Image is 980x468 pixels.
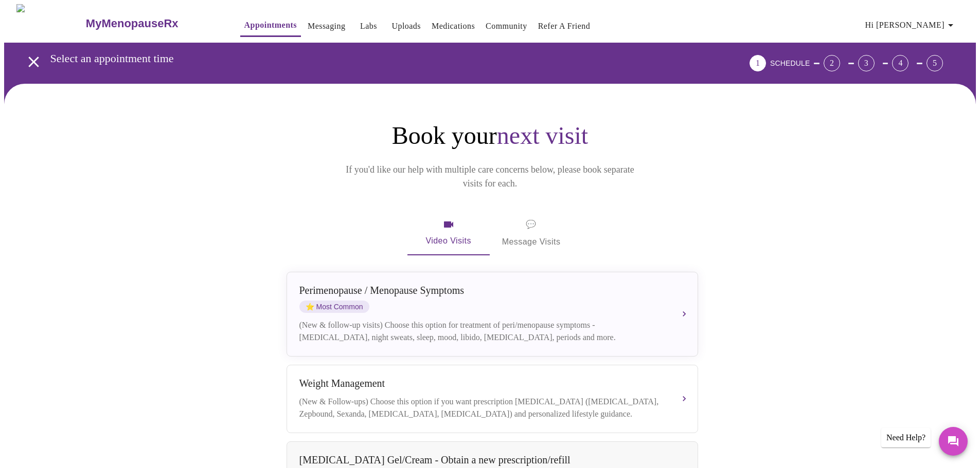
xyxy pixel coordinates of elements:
[287,365,698,433] button: Weight Management(New & Follow-ups) Choose this option if you want prescription [MEDICAL_DATA] ([...
[84,6,219,42] a: MyMenopauseRx
[534,16,595,36] button: Refer a Friend
[858,55,875,71] div: 3
[939,427,968,456] button: Messages
[244,18,297,32] a: Appointments
[360,19,377,33] a: Labs
[865,18,957,32] span: Hi [PERSON_NAME]
[482,16,531,36] button: Community
[304,16,349,36] button: Messaging
[770,59,810,67] span: SCHEDULE
[50,52,692,65] h3: Select an appointment time
[926,55,943,71] div: 5
[332,163,649,191] p: If you'd like our help with multiple care concerns below, please book separate visits for each.
[538,19,591,33] a: Refer a Friend
[824,55,840,71] div: 2
[287,272,698,357] button: Perimenopause / Menopause SymptomsstarMost Common(New & follow-up visits) Choose this option for ...
[432,19,475,33] a: Medications
[299,301,369,313] span: Most Common
[352,16,385,36] button: Labs
[299,378,665,389] div: Weight Management
[306,303,314,311] span: star
[892,55,908,71] div: 4
[497,122,588,149] span: next visit
[427,16,479,36] button: Medications
[486,19,527,33] a: Community
[299,285,665,296] div: Perimenopause / Menopause Symptoms
[240,15,301,37] button: Appointments
[420,218,477,248] span: Video Visits
[299,454,665,466] div: [MEDICAL_DATA] Gel/Cream - Obtain a new prescription/refill
[526,217,536,232] span: message
[86,17,179,30] h3: MyMenopauseRx
[750,55,766,71] div: 1
[299,319,665,344] div: (New & follow-up visits) Choose this option for treatment of peri/menopause symptoms - [MEDICAL_D...
[299,396,665,420] div: (New & Follow-ups) Choose this option if you want prescription [MEDICAL_DATA] ([MEDICAL_DATA], Ze...
[19,47,49,77] button: open drawer
[861,15,961,35] button: Hi [PERSON_NAME]
[284,121,696,151] h1: Book your
[16,4,84,43] img: MyMenopauseRx Logo
[387,16,425,36] button: Uploads
[502,217,561,249] span: Message Visits
[881,428,931,447] div: Need Help?
[391,19,421,33] a: Uploads
[308,19,345,33] a: Messaging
